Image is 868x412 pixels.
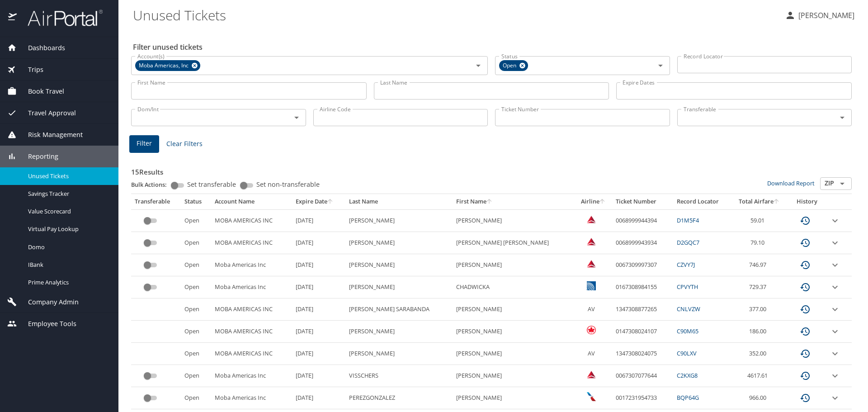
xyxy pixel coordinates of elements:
td: 966.00 [731,387,788,409]
td: [PERSON_NAME] [453,365,574,387]
p: Bulk Actions: [131,180,174,189]
td: Open [181,232,211,254]
span: Employee Tools [17,319,76,329]
td: Open [181,276,211,298]
span: Savings Tracker [28,189,108,198]
p: [PERSON_NAME] [796,10,854,21]
th: Last Name [345,194,453,209]
td: [PERSON_NAME] [345,343,453,365]
td: [PERSON_NAME] [345,232,453,254]
span: Risk Management [17,130,83,140]
span: Clear Filters [166,138,203,150]
img: United Airlines [587,281,596,290]
span: Book Travel [17,86,64,96]
th: Expire Date [292,194,345,209]
td: MOBA AMERICAS INC [211,343,292,365]
td: Open [181,343,211,365]
td: [PERSON_NAME] SARABANDA [345,298,453,321]
span: Filter [137,138,152,149]
th: First Name [453,194,574,209]
th: History [788,194,826,209]
a: CPVYTH [677,283,698,291]
td: [PERSON_NAME] [453,321,574,343]
td: Moba Americas Inc [211,387,292,409]
td: 0068999943934 [612,232,673,254]
span: Prime Analytics [28,278,108,287]
a: Download Report [767,179,815,187]
span: Set transferable [187,181,236,188]
button: sort [327,199,334,205]
td: [DATE] [292,321,345,343]
button: sort [774,199,780,205]
td: 746.97 [731,254,788,276]
td: 4617.61 [731,365,788,387]
span: Open [499,61,522,71]
button: Open [472,59,485,72]
h2: Filter unused tickets [133,40,854,54]
span: Virtual Pay Lookup [28,225,108,233]
a: BQP64G [677,393,699,402]
span: Trips [17,65,43,75]
button: Open [836,177,849,190]
a: CZVY7J [677,260,695,269]
td: [PERSON_NAME] [453,254,574,276]
a: CNLVZW [677,305,700,313]
img: American Airlines [587,392,596,401]
td: [DATE] [292,232,345,254]
td: MOBA AMERICAS INC [211,321,292,343]
h3: 15 Results [131,161,852,177]
td: 0167308984155 [612,276,673,298]
span: Domo [28,243,108,251]
th: Status [181,194,211,209]
td: [PERSON_NAME] [453,298,574,321]
td: VISSCHERS [345,365,453,387]
th: Record Locator [673,194,731,209]
button: Filter [129,135,159,153]
td: [DATE] [292,276,345,298]
button: expand row [830,370,840,381]
td: Open [181,209,211,232]
span: IBank [28,260,108,269]
img: Air Canada [587,326,596,335]
div: Transferable [135,198,177,206]
td: MOBA AMERICAS INC [211,232,292,254]
img: Delta Airlines [587,259,596,268]
button: expand row [830,282,840,293]
td: Open [181,321,211,343]
img: icon-airportal.png [8,9,18,27]
td: 0068999944394 [612,209,673,232]
td: [PERSON_NAME] [345,276,453,298]
td: Open [181,254,211,276]
button: expand row [830,393,840,403]
td: Moba Americas Inc [211,254,292,276]
span: Set non-transferable [256,181,320,188]
td: 0017231954733 [612,387,673,409]
button: expand row [830,304,840,315]
td: 59.01 [731,209,788,232]
td: [DATE] [292,365,345,387]
span: Company Admin [17,297,79,307]
span: Travel Approval [17,108,76,118]
td: 352.00 [731,343,788,365]
button: expand row [830,326,840,337]
div: Moba Americas, Inc [135,60,200,71]
td: [DATE] [292,298,345,321]
a: C90LXV [677,349,697,357]
td: MOBA AMERICAS INC [211,209,292,232]
td: [DATE] [292,343,345,365]
td: 1347308877265 [612,298,673,321]
button: expand row [830,260,840,270]
button: sort [599,199,606,205]
td: [DATE] [292,254,345,276]
img: airportal-logo.png [18,9,103,27]
button: sort [486,199,493,205]
td: [PERSON_NAME] [345,254,453,276]
td: 0147308024107 [612,321,673,343]
button: expand row [830,237,840,248]
td: PEREZGONZALEZ [345,387,453,409]
button: Open [836,111,849,124]
td: 79.10 [731,232,788,254]
th: Airline [574,194,612,209]
img: Delta Airlines [587,370,596,379]
th: Account Name [211,194,292,209]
